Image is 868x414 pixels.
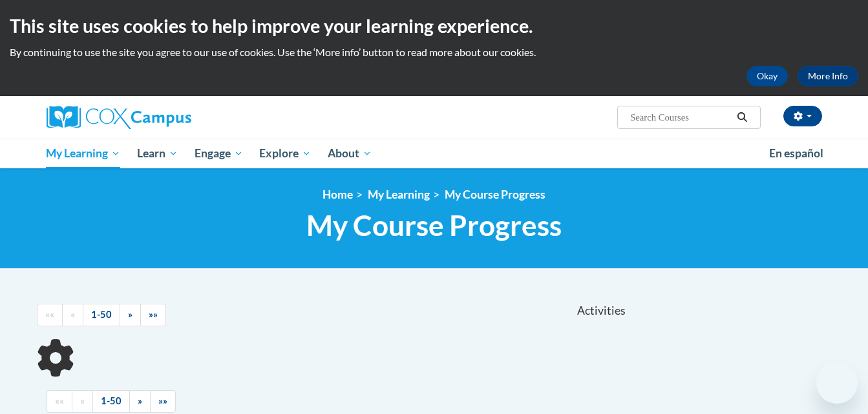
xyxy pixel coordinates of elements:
h2: This site uses cookies to help improve your learning experience. [10,13,858,39]
span: »» [158,395,167,406]
a: My Learning [368,188,430,201]
a: 1-50 [83,304,120,326]
a: Explore [251,139,319,168]
a: End [150,390,176,413]
span: « [70,309,75,320]
span: My Course Progress [306,208,562,242]
span: »» [149,309,158,320]
div: Main menu [27,139,842,168]
a: Previous [72,390,93,413]
span: En español [769,146,823,160]
span: » [138,395,142,406]
a: Next [129,390,151,413]
a: About [319,139,380,168]
span: Learn [137,146,178,161]
a: My Course Progress [445,188,545,201]
a: My Learning [38,139,129,168]
a: Home [323,188,353,201]
span: Activities [577,304,626,318]
iframe: Button to launch messaging window [816,362,858,404]
span: » [128,309,132,320]
a: Engage [186,139,251,168]
span: «« [45,309,54,320]
button: Search [732,110,752,125]
button: Okay [746,66,788,86]
span: «« [55,395,64,406]
img: Cox Campus [47,106,191,129]
span: Explore [259,146,311,161]
p: By continuing to use the site you agree to our use of cookies. Use the ‘More info’ button to read... [10,45,858,59]
span: Engage [195,146,243,161]
a: En español [761,140,832,167]
a: End [140,304,166,326]
button: Account Settings [783,106,822,126]
span: « [80,395,85,406]
span: My Learning [46,146,120,161]
a: More Info [798,66,858,86]
span: About [328,146,372,161]
a: Next [120,304,141,326]
a: Previous [62,304,83,326]
a: Begining [47,390,72,413]
a: Begining [37,304,63,326]
a: 1-50 [92,390,130,413]
input: Search Courses [629,110,732,125]
a: Cox Campus [47,106,292,129]
a: Learn [129,139,186,168]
